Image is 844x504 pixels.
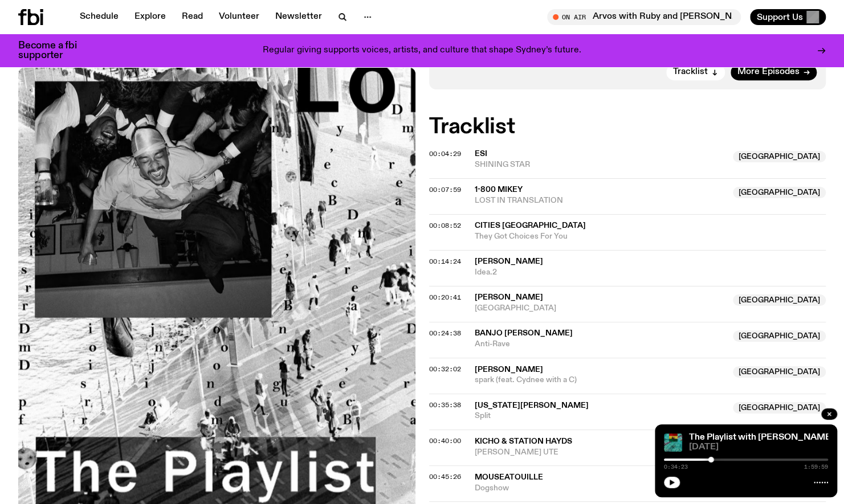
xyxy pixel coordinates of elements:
[429,293,461,302] span: 00:20:41
[475,437,572,445] span: KICHO & Station Hayds
[475,257,543,265] span: [PERSON_NAME]
[475,303,727,314] span: [GEOGRAPHIC_DATA]
[429,330,461,337] button: 00:24:38
[733,151,826,162] span: [GEOGRAPHIC_DATA]
[475,267,826,278] span: Idea.2
[475,195,727,206] span: LOST IN TRANSLATION
[475,231,826,242] span: They Got Choices For You
[18,41,91,60] h3: Become a fbi supporter
[733,294,826,306] span: [GEOGRAPHIC_DATA]
[429,223,461,229] button: 00:08:52
[737,68,800,76] span: More Episodes
[475,401,589,409] span: [US_STATE][PERSON_NAME]
[475,222,586,230] span: Cities [GEOGRAPHIC_DATA]
[429,474,461,480] button: 00:45:26
[429,402,461,408] button: 00:35:38
[475,483,727,494] span: Dogshow
[547,9,741,25] button: On AirArvos with Ruby and [PERSON_NAME]
[733,330,826,342] span: [GEOGRAPHIC_DATA]
[664,464,688,470] span: 0:34:23
[475,375,727,386] span: spark (feat. Cydnee with a C)
[475,339,727,350] span: Anti-Rave
[666,64,725,80] button: Tracklist
[733,402,826,413] span: [GEOGRAPHIC_DATA]
[429,151,461,157] button: 00:04:29
[689,433,834,442] a: The Playlist with [PERSON_NAME]
[475,473,543,481] span: Mouseatouille
[429,366,461,372] button: 00:32:02
[429,257,461,266] span: 00:14:24
[212,9,266,25] a: Volunteer
[731,64,817,80] a: More Episodes
[475,366,543,374] span: [PERSON_NAME]
[475,186,523,194] span: 1-800 Mikey
[429,436,461,445] span: 00:40:00
[804,464,828,470] span: 1:59:59
[429,438,461,444] button: 00:40:00
[429,117,826,137] h2: Tracklist
[128,9,173,25] a: Explore
[263,46,581,56] p: Regular giving supports voices, artists, and culture that shape Sydney’s future.
[750,9,826,25] button: Support Us
[733,366,826,378] span: [GEOGRAPHIC_DATA]
[268,9,329,25] a: Newsletter
[689,443,828,452] span: [DATE]
[429,149,461,158] span: 00:04:29
[664,433,682,452] img: The poster for this episode of The Playlist. It features the album artwork for Amaarae's BLACK ST...
[429,259,461,265] button: 00:14:24
[73,9,125,25] a: Schedule
[429,400,461,409] span: 00:35:38
[429,364,461,374] span: 00:32:02
[429,187,461,193] button: 00:07:59
[733,187,826,198] span: [GEOGRAPHIC_DATA]
[475,150,487,158] span: Esi
[175,9,210,25] a: Read
[475,293,543,301] span: [PERSON_NAME]
[475,447,727,458] span: [PERSON_NAME] UTE
[429,185,461,194] span: 00:07:59
[429,472,461,481] span: 00:45:26
[757,12,803,22] span: Support Us
[475,329,573,337] span: Banjo [PERSON_NAME]
[429,294,461,301] button: 00:20:41
[429,221,461,230] span: 00:08:52
[673,68,708,76] span: Tracklist
[429,329,461,338] span: 00:24:38
[475,411,727,421] span: Split
[475,159,727,170] span: SHINING STAR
